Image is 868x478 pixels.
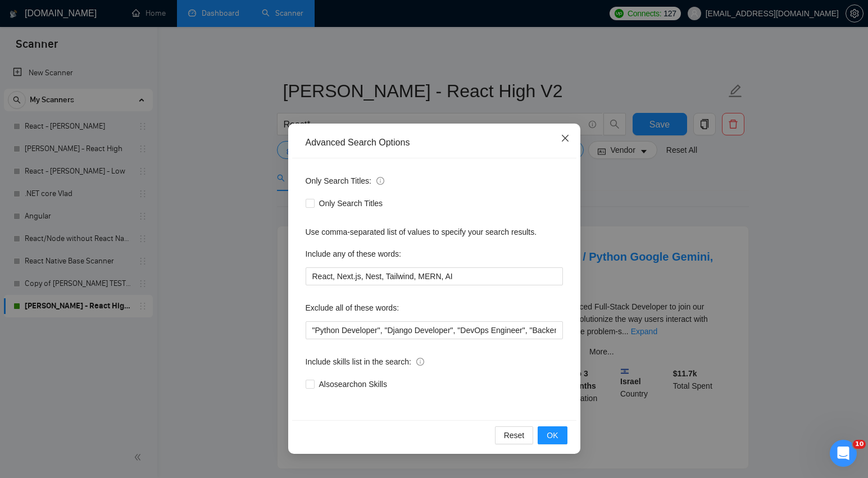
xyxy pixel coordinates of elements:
[315,197,388,210] span: Only Search Titles
[306,226,563,238] div: Use comma-separated list of values to specify your search results.
[538,426,567,444] button: OK
[376,177,384,185] span: info-circle
[504,429,525,441] span: Reset
[315,378,392,390] span: Also search on Skills
[416,358,424,366] span: info-circle
[547,429,558,441] span: OK
[306,175,384,187] span: Only Search Titles:
[306,299,399,317] label: Exclude all of these words:
[830,440,857,467] iframe: Intercom live chat
[561,134,570,143] span: close
[306,136,563,149] div: Advanced Search Options
[495,426,534,444] button: Reset
[853,440,866,449] span: 10
[306,356,424,368] span: Include skills list in the search:
[306,245,401,263] label: Include any of these words:
[550,124,580,154] button: Close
